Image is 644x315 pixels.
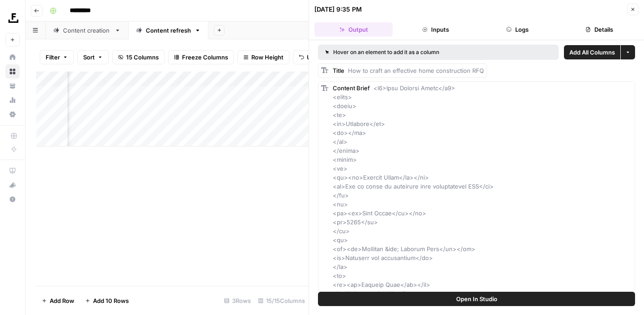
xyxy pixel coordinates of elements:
[456,294,497,303] span: Open In Studio
[146,26,191,35] div: Content refresh
[128,21,208,39] a: Content refresh
[77,50,109,64] button: Sort
[5,178,20,192] button: What's new?
[479,22,557,37] button: Logs
[5,192,20,206] button: Help + Support
[564,45,620,59] button: Add All Columns
[182,53,228,62] span: Freeze Columns
[40,50,74,64] button: Filter
[126,53,159,62] span: 15 Columns
[80,294,134,308] button: Add 10 Rows
[5,107,20,122] a: Settings
[251,53,284,62] span: Row Height
[314,5,362,14] div: [DATE] 9:35 PM
[168,50,234,64] button: Freeze Columns
[5,79,20,93] a: Your Data
[325,48,496,56] div: Hover on an element to add it as a column
[318,292,635,306] button: Open In Studio
[5,50,20,64] a: Home
[560,22,639,37] button: Details
[348,67,484,74] span: How to craft an effective home construction RFQ
[569,48,615,57] span: Add All Columns
[5,10,21,26] img: Foundation Inc. Logo
[237,50,289,64] button: Row Height
[5,93,20,107] a: Usage
[46,53,60,62] span: Filter
[50,296,74,305] span: Add Row
[220,294,254,308] div: 3 Rows
[5,7,20,29] button: Workspace: Foundation Inc.
[83,53,95,62] span: Sort
[46,21,128,39] a: Content creation
[5,164,20,178] a: AirOps Academy
[63,26,111,35] div: Content creation
[93,296,129,305] span: Add 10 Rows
[333,84,370,92] span: Content Brief
[112,50,165,64] button: 15 Columns
[333,67,344,74] span: Title
[5,64,20,79] a: Browse
[293,50,328,64] button: Undo
[254,294,309,308] div: 15/15 Columns
[36,294,80,308] button: Add Row
[6,178,19,192] div: What's new?
[396,22,475,37] button: Inputs
[314,22,393,37] button: Output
